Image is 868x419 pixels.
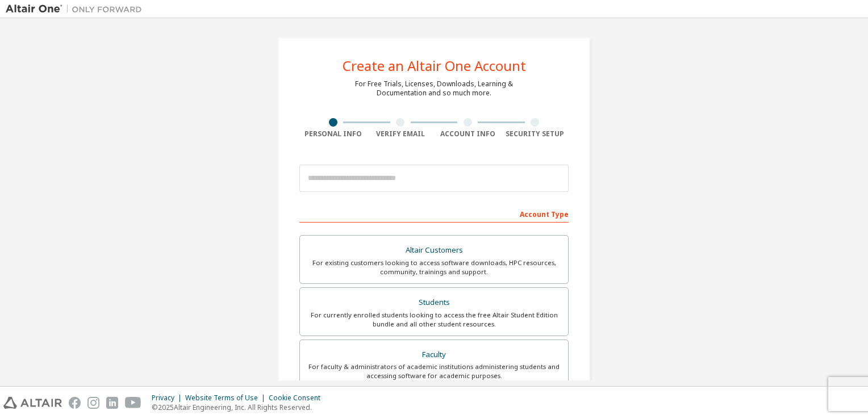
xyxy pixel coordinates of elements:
img: linkedin.svg [106,397,118,409]
div: For Free Trials, Licenses, Downloads, Learning & Documentation and so much more. [355,79,513,98]
div: Cookie Consent [269,393,327,403]
div: Personal Info [299,129,367,139]
div: Account Type [299,204,569,223]
img: youtube.svg [125,397,141,409]
div: Verify Email [367,129,435,139]
div: Faculty [307,347,561,363]
div: For existing customers looking to access software downloads, HPC resources, community, trainings ... [307,258,561,276]
img: Altair One [6,3,148,15]
div: Account Info [434,129,502,139]
div: Altair Customers [307,242,561,258]
div: For faculty & administrators of academic institutions administering students and accessing softwa... [307,362,561,380]
img: instagram.svg [87,397,99,409]
div: Create an Altair One Account [343,59,526,73]
div: Privacy [152,393,185,403]
p: © 2025 Altair Engineering, Inc. All Rights Reserved. [152,403,327,412]
div: Students [307,295,561,311]
div: Security Setup [502,129,569,139]
div: For currently enrolled students looking to access the free Altair Student Edition bundle and all ... [307,311,561,329]
img: altair_logo.svg [3,397,62,409]
div: Website Terms of Use [185,393,269,403]
img: facebook.svg [69,397,81,409]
